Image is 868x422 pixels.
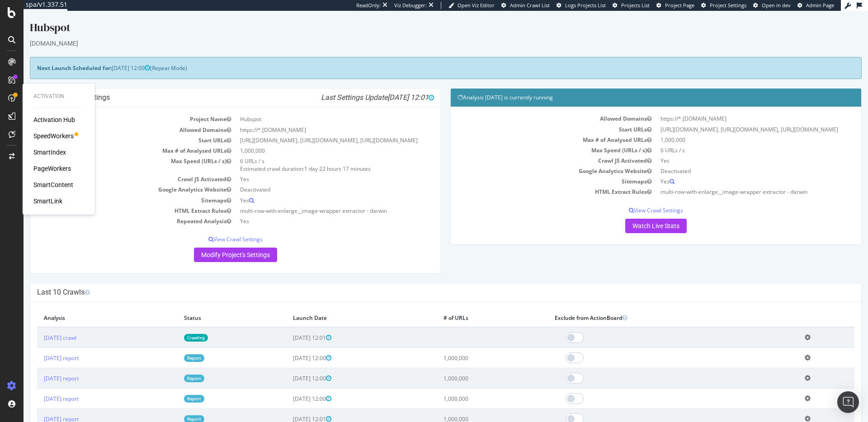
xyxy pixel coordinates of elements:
td: multi-row-with-enlarge__image-wrapper extractor - darwin [212,195,410,205]
td: Allowed Domains [434,103,632,113]
td: Deactivated [632,155,831,165]
a: Project Page [656,2,694,9]
a: Project Settings [701,2,746,9]
td: HTML Extract Rules [14,195,212,205]
a: [DATE] report [20,404,55,412]
h4: Last 10 Crawls [14,277,831,286]
a: Modify Project's Settings [170,237,254,251]
a: Report [160,364,181,371]
a: [DATE] report [20,384,55,392]
td: Max Speed (URLs / s) [434,134,632,145]
td: Crawl JS Activated [434,145,632,155]
td: Yes [212,205,410,216]
a: SmartContent [33,180,73,189]
a: [DATE] report [20,343,55,351]
h4: Project Global Settings [14,82,410,91]
td: https://*.[DOMAIN_NAME] [632,103,831,113]
td: Repeated Analysis [14,205,212,216]
span: [DATE] 12:01 [364,82,410,91]
a: Projects List [613,2,650,9]
td: Allowed Domains [14,114,212,124]
a: Admin Crawl List [501,2,550,9]
div: (Repeat Mode) [6,46,838,68]
td: Google Analytics Website [14,173,212,184]
strong: Next Launch Scheduled for: [14,53,88,61]
div: ReadOnly: [356,2,381,9]
i: Last Settings Update [297,82,410,91]
td: Yes [212,163,410,173]
span: Project Settings [710,2,746,9]
span: [DATE] 12:01 [269,323,308,331]
td: HTML Extract Rules [434,176,632,186]
th: Launch Date [263,298,413,316]
td: 1,000,000 [413,378,524,398]
span: [DATE] 12:00 [269,364,308,371]
td: Sitemaps [434,165,632,176]
td: Start URLs [434,113,632,124]
a: Open Viz Editor [448,2,495,9]
span: 1 day 22 hours 17 minutes [281,154,347,162]
a: Activation Hub [33,115,75,124]
td: Yes [632,165,831,176]
td: Yes [632,145,831,155]
a: Open in dev [753,2,791,9]
td: Max Speed (URLs / s) [14,145,212,163]
td: [URL][DOMAIN_NAME], [URL][DOMAIN_NAME], [URL][DOMAIN_NAME] [632,113,831,124]
td: 1,000,000 [413,398,524,418]
a: Report [160,384,181,392]
div: Hubspot [6,9,838,28]
a: SmartLink [33,197,62,206]
p: View Crawl Settings [14,225,410,232]
td: Project Name [14,103,212,113]
a: Watch Live Stats [602,208,663,222]
a: PageWorkers [33,164,71,173]
th: Status [154,298,262,316]
th: # of URLs [413,298,524,316]
td: Max # of Analysed URLs [14,135,212,145]
td: 1,000,000 [212,135,410,145]
a: Report [160,343,181,351]
a: Crawling [160,323,184,331]
span: Project Page [665,2,694,9]
td: 1,000,000 [413,337,524,357]
span: Open Viz Editor [458,2,495,9]
a: Logs Projects List [557,2,606,9]
td: Deactivated [212,173,410,184]
span: [DATE] 12:00 [269,343,308,351]
a: SmartIndex [33,148,66,157]
td: Max # of Analysed URLs [434,124,632,134]
div: Open Intercom Messenger [837,391,859,413]
th: Exclude from ActionBoard [524,298,774,316]
span: Admin Page [806,2,834,9]
td: Google Analytics Website [434,155,632,165]
div: Viz Debugger: [394,2,427,9]
td: multi-row-with-enlarge__image-wrapper extractor - darwin [632,176,831,186]
span: Logs Projects List [565,2,606,9]
td: Crawl JS Activated [14,163,212,173]
td: 6 URLs / s Estimated crawl duration: [212,145,410,163]
a: Report [160,404,181,412]
div: Activation [33,93,84,100]
td: Yes [212,184,410,195]
td: [URL][DOMAIN_NAME], [URL][DOMAIN_NAME], [URL][DOMAIN_NAME] [212,124,410,135]
span: Admin Crawl List [510,2,550,9]
td: Sitemaps [14,184,212,195]
td: 1,000,000 [632,124,831,134]
a: SpeedWorkers [33,131,74,141]
a: [DATE] crawl [20,323,53,331]
td: 1,000,000 [413,357,524,378]
h4: Analysis [DATE] is currently running [434,82,831,91]
div: [DOMAIN_NAME] [6,28,838,37]
th: Analysis [14,298,154,316]
p: View Crawl Settings [434,196,831,203]
span: [DATE] 12:00 [88,53,127,61]
span: [DATE] 12:01 [269,404,308,412]
td: https://*.[DOMAIN_NAME] [212,114,410,124]
td: Start URLs [14,124,212,135]
a: Admin Page [797,2,834,9]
